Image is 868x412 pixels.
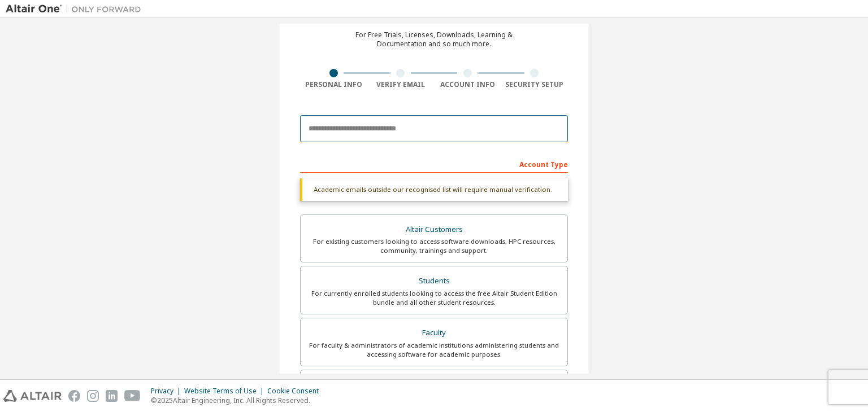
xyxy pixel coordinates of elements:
[68,390,80,402] img: facebook.svg
[87,390,99,402] img: instagram.svg
[267,387,325,396] div: Cookie Consent
[300,155,568,173] div: Account Type
[343,10,526,24] div: Create an Altair One Account
[307,325,561,341] div: Faculty
[434,80,501,89] div: Account Info
[307,289,561,307] div: For currently enrolled students looking to access the free Altair Student Edition bundle and all ...
[307,237,561,255] div: For existing customers looking to access software downloads, HPC resources, community, trainings ...
[501,80,568,89] div: Security Setup
[307,222,561,238] div: Altair Customers
[6,3,147,15] img: Altair One
[367,80,435,89] div: Verify Email
[124,390,141,402] img: youtube.svg
[300,178,568,201] div: Academic emails outside our recognised list will require manual verification.
[3,390,62,402] img: altair_logo.svg
[106,390,118,402] img: linkedin.svg
[184,387,267,396] div: Website Terms of Use
[151,396,325,405] p: © 2025 Altair Engineering, Inc. All Rights Reserved.
[307,273,561,289] div: Students
[300,80,367,89] div: Personal Info
[355,30,513,49] div: For Free Trials, Licenses, Downloads, Learning & Documentation and so much more.
[151,387,184,396] div: Privacy
[307,341,561,359] div: For faculty & administrators of academic institutions administering students and accessing softwa...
